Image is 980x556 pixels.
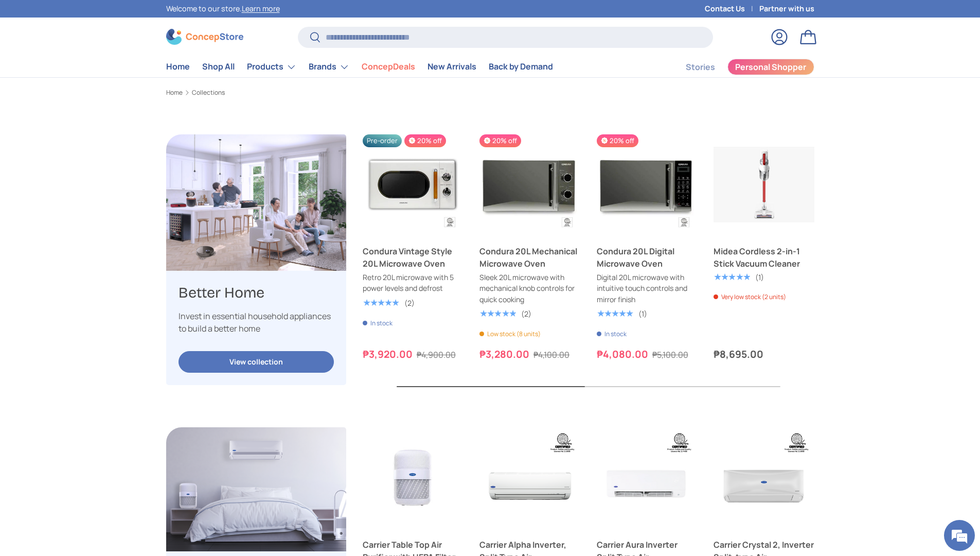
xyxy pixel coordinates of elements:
a: Stories [686,57,715,77]
a: Condura Vintage Style 20L Microwave Oven [363,134,464,235]
a: Brands [309,57,349,77]
a: Carrier Alpha Inverter, Split Type Air Conditioner [479,427,580,528]
h2: Better Home [179,283,334,302]
p: Invest in essential household appliances to build a better home [179,310,334,335]
img: ConcepStore [166,29,243,45]
span: 20% off [404,134,446,147]
a: Condura 20L Digital Microwave Oven [597,245,698,270]
a: Back by Demand [489,57,553,77]
a: Condura Vintage Style 20L Microwave Oven [363,245,464,270]
a: Carrier Aura Inverter Split Type Air Conditioner [597,427,698,528]
a: Condura 20L Mechanical Microwave Oven [479,134,580,235]
a: Products [247,57,296,77]
span: 20% off [597,134,638,147]
summary: Brands [302,57,355,77]
a: Contact Us [705,3,759,14]
a: Carrier Crystal 2, Inverter Split-type Air Conditioner [714,427,814,528]
a: New Arrivals [427,57,476,77]
a: View collection [179,351,334,373]
summary: Products [241,57,302,77]
nav: Breadcrumbs [166,88,814,97]
nav: Primary [166,57,553,77]
a: Learn more [242,4,280,13]
a: Home [166,90,183,96]
a: Partner with us [759,3,814,14]
span: 20% off [479,134,521,147]
a: Collections [192,90,225,96]
span: Personal Shopper [735,63,806,71]
a: Better Home [166,134,346,271]
a: Better Sleep [166,427,346,551]
span: Pre-order [363,134,402,147]
p: Welcome to our store. [166,3,280,14]
a: Midea Cordless 2-in-1 Stick Vacuum Cleaner [714,134,814,235]
a: ConcepDeals [362,57,415,77]
a: Condura 20L Digital Microwave Oven [597,134,698,235]
a: Personal Shopper [727,59,814,75]
a: Home [166,57,190,77]
nav: Secondary [661,57,814,77]
a: Condura 20L Mechanical Microwave Oven [479,245,580,270]
a: Midea Cordless 2-in-1 Stick Vacuum Cleaner [714,245,814,270]
a: Carrier Table Top Air Purifier with HEPA Filter and Aromatherapy [363,427,464,528]
a: Shop All [202,57,235,77]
